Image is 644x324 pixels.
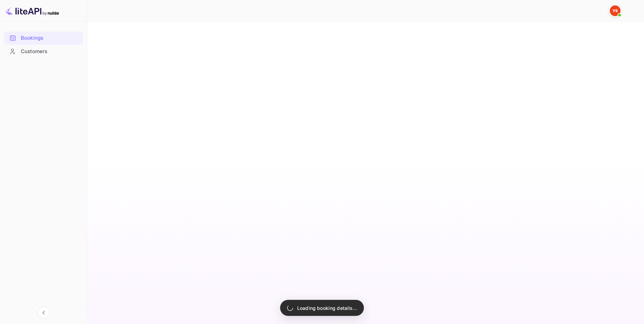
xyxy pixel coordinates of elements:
div: Customers [21,48,79,55]
img: Yandex Support [610,5,621,16]
div: Customers [4,45,83,58]
a: Customers [4,45,83,57]
a: Bookings [4,32,83,44]
button: Collapse navigation [38,307,50,319]
div: Bookings [21,34,79,42]
div: Bookings [4,32,83,45]
img: LiteAPI logo [5,5,59,16]
p: Loading booking details... [297,305,357,312]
